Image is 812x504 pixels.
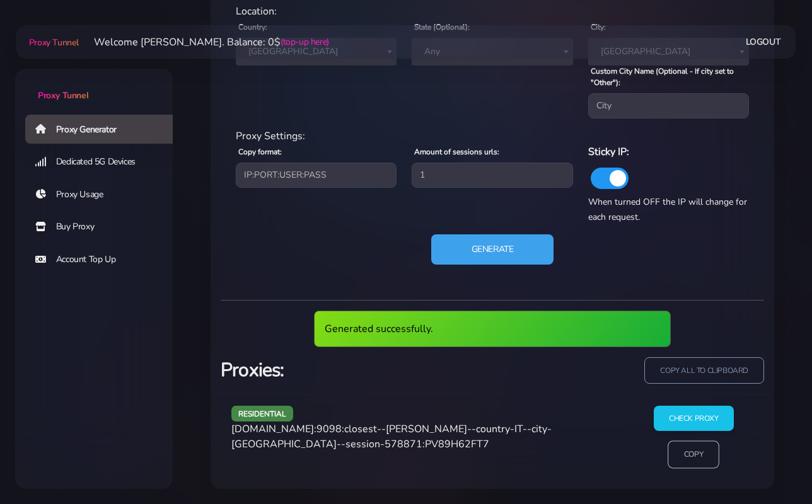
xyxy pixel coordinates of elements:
[238,21,267,33] label: Country:
[25,212,183,241] a: Buy Proxy
[588,144,749,160] h6: Sticky IP:
[644,357,764,384] input: copy all to clipboard
[588,93,749,118] input: City
[281,35,329,49] a: (top-up here)
[228,4,757,19] div: Location:
[221,357,485,383] h3: Proxies:
[591,66,749,88] label: Custom City Name (Optional - If city set to "Other"):
[591,21,606,33] label: City:
[25,147,183,176] a: Dedicated 5G Devices
[29,37,79,49] span: Proxy Tunnel
[668,441,719,469] input: Copy
[588,196,747,223] span: When turned OFF the IP will change for each request.
[15,69,173,102] a: Proxy Tunnel
[25,245,183,274] a: Account Top Up
[231,422,552,451] span: [DOMAIN_NAME]:9098:closest--[PERSON_NAME]--country-IT--city-[GEOGRAPHIC_DATA]--session-578871:PV8...
[26,32,79,52] a: Proxy Tunnel
[414,21,470,33] label: State (Optional):
[746,30,781,54] a: Logout
[25,180,183,209] a: Proxy Usage
[231,406,293,421] span: residential
[38,89,88,101] span: Proxy Tunnel
[79,35,329,50] li: Welcome [PERSON_NAME]. Balance: 0$
[228,129,757,144] div: Proxy Settings:
[25,115,183,144] a: Proxy Generator
[314,311,671,347] div: Generated successfully.
[414,146,499,157] label: Amount of sessions urls:
[431,234,554,265] button: Generate
[238,146,282,157] label: Copy format:
[751,443,796,488] iframe: Webchat Widget
[654,406,734,432] input: Check Proxy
